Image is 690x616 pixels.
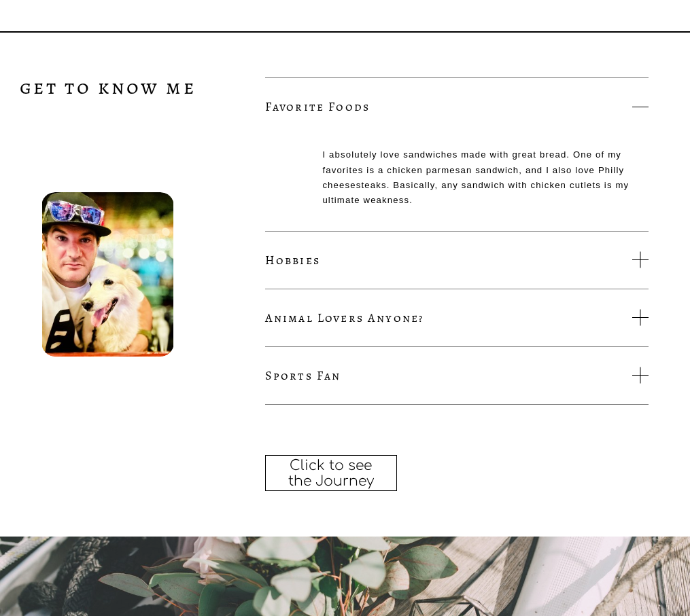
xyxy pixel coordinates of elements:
span: Animal Lovers Anyone? [265,310,632,326]
span: Sports Fan [265,367,632,384]
div: Favorite Foods [265,135,649,230]
h2: get to know me [14,77,201,97]
button: Animal Lovers Anyone? [265,289,649,346]
span: Favorite Foods [265,98,632,115]
button: Sports Fan [265,347,649,404]
button: Favorite Foods [265,78,649,135]
button: Hobbies [265,232,649,289]
p: I absolutely love sandwiches made with great bread. One of my favorites is a chicken parmesan san... [322,147,648,208]
span: Hobbies [265,252,632,268]
a: Click to see the Journey [265,455,397,491]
